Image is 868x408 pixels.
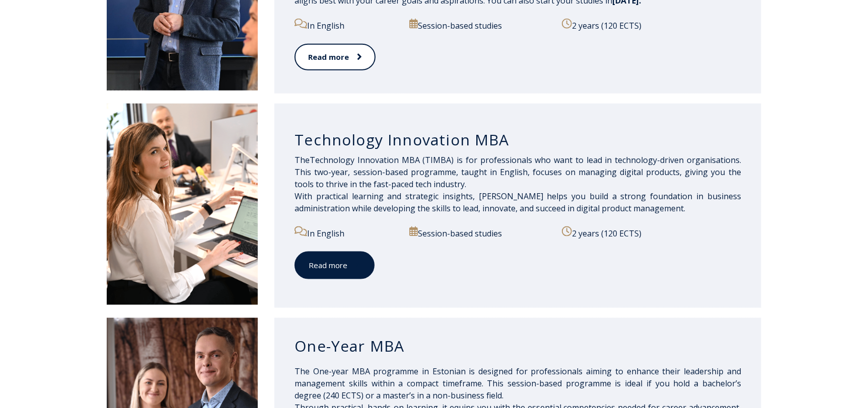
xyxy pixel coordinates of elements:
h3: Technology Innovation MBA [295,130,741,149]
img: DSC_2558 [107,104,258,305]
span: Technology Innovation M [310,154,505,166]
p: In English [295,226,398,239]
p: Session-based studies [409,226,550,239]
h3: One-Year MBA [295,337,741,356]
p: Session-based studies [409,19,550,32]
span: The [295,154,310,166]
a: Read more [295,44,376,70]
p: 2 years (120 ECTS) [562,226,741,239]
span: BA (TIMBA) is for profes [409,154,505,166]
p: In English [295,19,398,32]
a: Read more [295,252,375,279]
p: 2 years (120 ECTS) [562,19,741,32]
span: sionals who want to lead in technology-driven organisations. This two-year, session-based program... [295,154,741,190]
span: With practical learning and strategic insights, [PERSON_NAME] helps you build a strong foundation... [295,191,741,214]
